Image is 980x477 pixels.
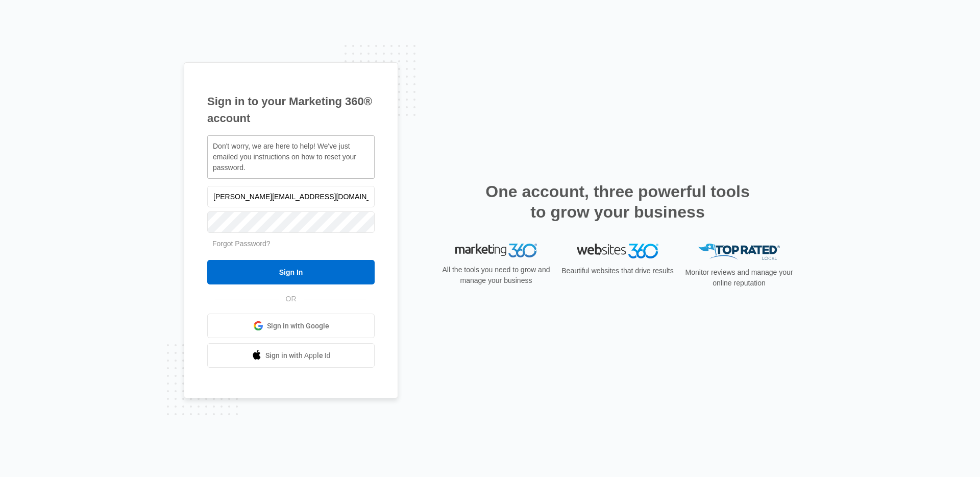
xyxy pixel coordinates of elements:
input: Email [207,186,375,207]
span: OR [279,294,304,304]
img: Top Rated Local [698,244,780,260]
p: Beautiful websites that drive results [560,266,675,276]
a: Sign in with Apple Id [207,343,375,368]
p: Monitor reviews and manage your online reputation [682,267,796,289]
span: Sign in with Google [267,321,329,331]
a: Forgot Password? [212,240,271,248]
p: All the tools you need to grow and manage your business [439,265,553,286]
a: Sign in with Google [207,314,375,338]
span: Sign in with Apple Id [265,350,331,361]
input: Sign In [207,260,375,284]
img: Websites 360 [577,244,658,258]
h2: One account, three powerful tools to grow your business [482,181,753,222]
h1: Sign in to your Marketing 360® account [207,93,375,127]
span: Don't worry, we are here to help! We've just emailed you instructions on how to reset your password. [213,142,356,172]
img: Marketing 360 [455,244,537,258]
